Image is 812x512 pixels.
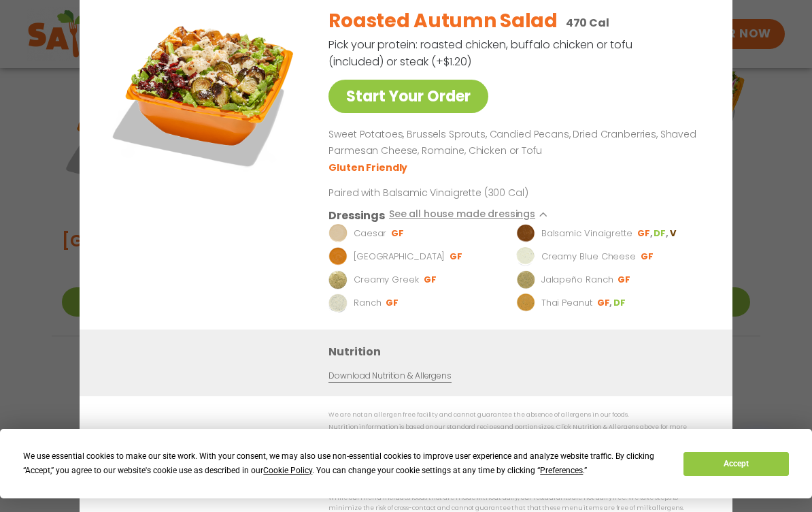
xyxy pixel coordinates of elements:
[328,185,580,199] p: Paired with Balsamic Vinaigrette (300 Cal)
[354,249,445,263] p: [GEOGRAPHIC_DATA]
[328,293,348,312] img: Dressing preview image for Ranch
[597,296,613,308] li: GF
[328,206,385,223] h3: Dressings
[328,410,705,420] p: We are not an allergen free facility and cannot guarantee the absence of allergens in our foods.
[328,246,348,266] img: Dressing preview image for BBQ Ranch
[540,466,583,475] span: Preferences
[263,466,312,475] span: Cookie Policy
[328,36,635,70] p: Pick your protein: roasted chicken, buffalo chicken or tofu (included) or steak (+$1.20)
[391,227,405,239] li: GF
[328,270,348,289] img: Dressing preview image for Creamy Greek
[541,249,636,263] p: Creamy Blue Cheese
[541,295,592,309] p: Thai Peanut
[450,250,464,262] li: GF
[328,80,488,113] a: Start Your Order
[354,295,382,309] p: Ranch
[683,452,788,476] button: Accept
[516,246,535,266] img: Dressing preview image for Creamy Blue Cheese
[424,273,438,285] li: GF
[541,272,613,286] p: Jalapeño Ranch
[386,296,400,308] li: GF
[566,14,609,31] p: 470 Cal
[613,296,627,308] li: DF
[328,342,712,359] h3: Nutrition
[618,273,632,285] li: GF
[354,226,386,240] p: Caesar
[328,7,557,35] h2: Roasted Autumn Salad
[328,422,705,443] p: Nutrition information is based on our standard recipes and portion sizes. Click Nutrition & Aller...
[516,293,535,312] img: Dressing preview image for Thai Peanut
[354,272,419,286] p: Creamy Greek
[516,270,535,289] img: Dressing preview image for Jalapeño Ranch
[328,160,409,174] li: Gluten Friendly
[541,226,632,240] p: Balsamic Vinaigrette
[654,227,669,239] li: DF
[389,206,554,223] button: See all house made dressings
[516,223,535,242] img: Dressing preview image for Balsamic Vinaigrette
[23,449,667,478] div: We use essential cookies to make our site work. With your consent, we may also use non-essential ...
[328,223,348,242] img: Dressing preview image for Caesar
[328,369,451,382] a: Download Nutrition & Allergens
[328,127,700,159] p: Sweet Potatoes, Brussels Sprouts, Candied Pecans, Dried Cranberries, Shaved Parmesan Cheese, Roma...
[637,227,654,239] li: GF
[670,227,677,239] li: V
[641,250,655,262] li: GF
